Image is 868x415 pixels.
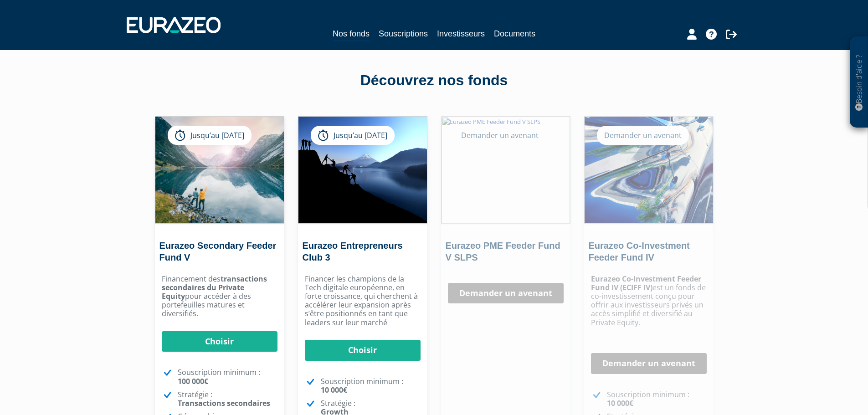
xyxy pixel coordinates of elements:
strong: Transactions secondaires [178,398,270,408]
a: Choisir [162,331,277,352]
div: Demander un avenant [454,126,546,145]
img: 1732889491-logotype_eurazeo_blanc_rvb.png [127,17,221,33]
p: Souscription minimum : [607,390,707,408]
p: Stratégie : [178,390,277,408]
img: Eurazeo PME Feeder Fund V SLPS [442,117,570,223]
p: Souscription minimum : [178,368,277,385]
a: Eurazeo Secondary Feeder Fund V [159,241,277,262]
div: Jusqu’au [DATE] [311,126,395,145]
a: Investisseurs [437,27,485,40]
a: Demander un avenant [448,283,564,304]
p: Besoin d'aide ? [854,41,864,123]
strong: 100 000€ [178,376,208,386]
p: est un fonds de co-investissement conçu pour offrir aux investisseurs privés un accès simplifié e... [591,275,707,327]
img: Eurazeo Secondary Feeder Fund V [155,117,284,223]
div: Demander un avenant [597,126,689,145]
p: Financer les champions de la Tech digitale européenne, en forte croissance, qui cherchent à accél... [305,275,421,327]
a: Nos fonds [333,27,370,41]
a: Documents [494,27,535,40]
strong: 10 000€ [607,398,633,408]
strong: Eurazeo Co-Investment Feeder Fund IV (ECIFF IV) [591,274,701,292]
div: Jusqu’au [DATE] [168,126,252,145]
div: Découvrez nos fonds [175,70,694,91]
strong: 10 000€ [321,385,347,395]
p: Financement des pour accéder à des portefeuilles matures et diversifiés. [162,275,277,318]
a: Demander un avenant [591,353,707,374]
a: Eurazeo Co-Investment Feeder Fund IV [589,241,690,262]
a: Choisir [305,340,421,361]
img: Eurazeo Co-Investment Feeder Fund IV [585,117,713,223]
strong: transactions secondaires du Private Equity [162,274,267,301]
p: Souscription minimum : [321,377,421,395]
img: Eurazeo Entrepreneurs Club 3 [298,117,427,223]
a: Eurazeo PME Feeder Fund V SLPS [446,241,560,262]
a: Souscriptions [379,27,428,40]
a: Eurazeo Entrepreneurs Club 3 [303,241,403,262]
